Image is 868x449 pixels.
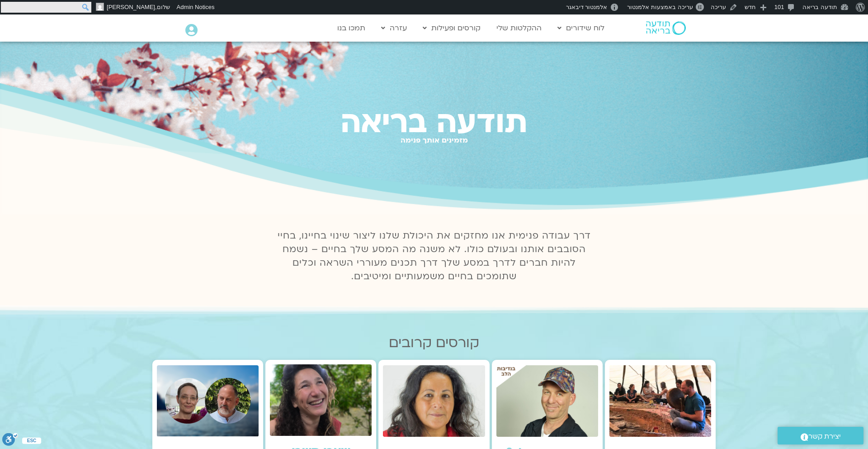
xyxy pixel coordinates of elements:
img: תודעה בריאה [646,21,686,35]
span: עריכה באמצעות אלמנטור [627,4,693,10]
a: תמכו בנו [333,19,370,37]
a: יצירת קשר [778,427,863,444]
a: עזרה [377,19,411,37]
span: [PERSON_NAME] [107,4,155,10]
h2: קורסים קרובים [152,335,716,351]
a: ההקלטות שלי [492,19,546,37]
span: יצירת קשר [808,430,841,443]
a: לוח שידורים [553,19,609,37]
a: קורסים ופעילות [418,19,485,37]
p: דרך עבודה פנימית אנו מחזקים את היכולת שלנו ליצור שינוי בחיינו, בחיי הסובבים אותנו ובעולם כולו. לא... [272,229,596,283]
